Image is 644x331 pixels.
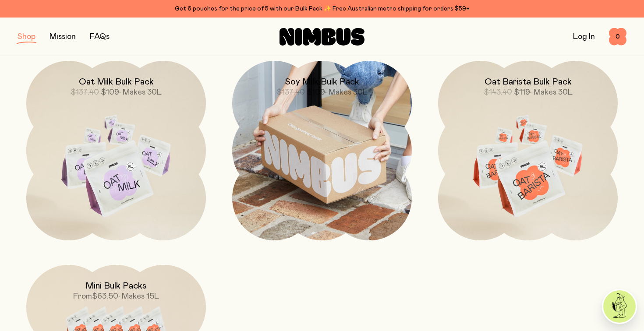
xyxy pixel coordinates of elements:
[307,88,325,96] span: $109
[325,88,368,96] span: • Makes 30L
[530,88,573,96] span: • Makes 30L
[50,33,76,41] a: Mission
[609,28,626,46] button: 0
[438,61,618,240] a: Oat Barista Bulk Pack$143.40$119• Makes 30L
[514,88,530,96] span: $119
[85,281,147,291] h2: Mini Bulk Packs
[603,290,636,323] img: agent
[18,4,626,14] div: Get 6 pouches for the price of 5 with our Bulk Pack ✨ Free Australian metro shipping for orders $59+
[71,88,99,96] span: $137.40
[101,88,119,96] span: $109
[276,88,305,96] span: $137.40
[119,88,162,96] span: • Makes 30L
[92,292,118,300] span: $63.50
[26,61,206,240] a: Oat Milk Bulk Pack$137.40$109• Makes 30L
[573,33,595,41] a: Log In
[79,77,154,87] h2: Oat Milk Bulk Pack
[484,88,512,96] span: $143.40
[232,61,412,240] a: Soy Milk Bulk Pack$137.40$109• Makes 30L
[485,77,572,87] h2: Oat Barista Bulk Pack
[285,77,359,87] h2: Soy Milk Bulk Pack
[118,292,159,300] span: • Makes 15L
[90,33,110,41] a: FAQs
[73,292,92,300] span: From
